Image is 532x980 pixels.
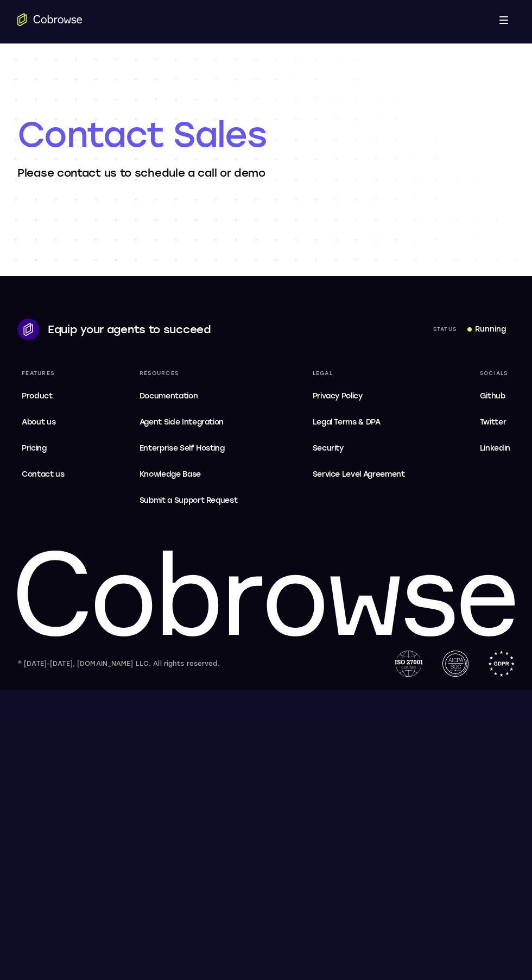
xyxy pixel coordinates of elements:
a: Submit a Support Request [135,490,242,511]
span: Twitter [480,417,506,427]
a: Enterprise Self Hosting [135,438,242,459]
span: Knowledge Base [140,470,201,479]
a: Contact us [17,464,69,485]
a: Security [308,438,409,459]
div: Socials [476,366,515,381]
img: ISO [395,651,423,677]
a: Github [476,385,515,407]
div: Status [429,322,461,337]
a: Documentation [135,385,242,407]
h1: Contact Sales [17,113,515,157]
div: © [DATE]-[DATE], [DOMAIN_NAME] LLC. All rights reserved. [17,658,220,669]
span: Documentation [140,391,198,401]
a: Twitter [476,411,515,433]
img: GDPR [488,651,515,677]
a: Go to the home page [17,13,83,26]
a: Service Level Agreement [308,464,409,485]
span: Equip your agents to succeed [48,323,211,336]
a: Privacy Policy [308,385,409,407]
a: Running [463,320,510,339]
p: Please contact us to schedule a call or demo [17,165,515,180]
div: Legal [308,366,409,381]
span: Product [22,391,53,401]
a: Product [17,385,69,407]
div: Resources [135,366,242,381]
a: Agent Side Integration [135,411,242,433]
a: Legal Terms & DPA [308,411,409,433]
span: Security [313,444,344,453]
span: Service Level Agreement [313,468,405,481]
a: Pricing [17,438,69,459]
span: Github [480,391,505,401]
span: Contact us [22,470,65,479]
a: Linkedin [476,438,515,459]
span: Enterprise Self Hosting [140,442,238,455]
div: Features [17,366,69,381]
div: Running [475,324,506,335]
span: Privacy Policy [313,391,363,401]
span: About us [22,417,55,427]
span: Agent Side Integration [140,416,238,429]
img: AICPA SOC [442,651,468,677]
span: Legal Terms & DPA [313,417,381,427]
span: Pricing [22,444,47,453]
span: Submit a Support Request [140,494,238,507]
a: Knowledge Base [135,464,242,485]
span: Linkedin [480,444,510,453]
a: About us [17,411,69,433]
